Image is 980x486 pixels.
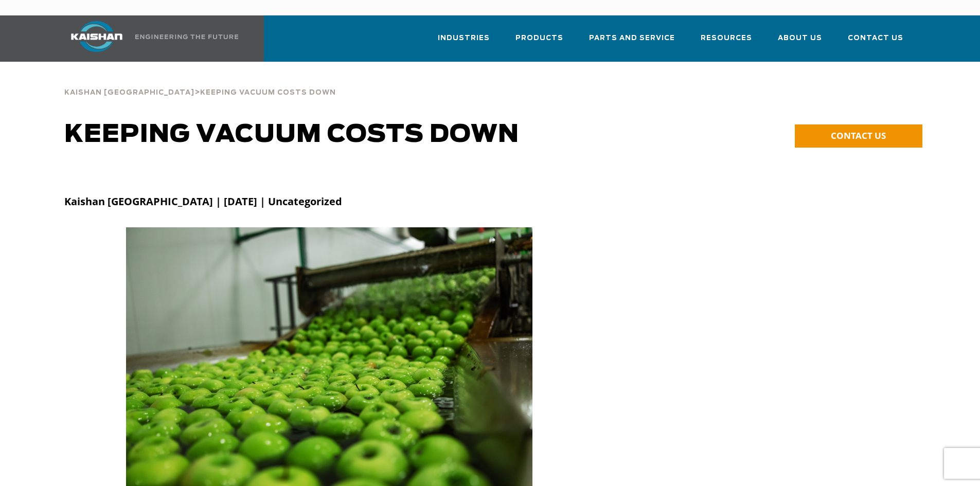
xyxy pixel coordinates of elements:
[438,25,490,60] a: Industries
[200,89,336,96] span: Keeping Vacuum Costs Down
[58,15,240,62] a: Kaishan USA
[64,120,700,149] h1: Keeping Vacuum Costs Down
[589,25,675,60] a: Parts and Service
[64,194,342,208] strong: Kaishan [GEOGRAPHIC_DATA] | [DATE] | Uncategorized
[64,89,194,96] span: Kaishan [GEOGRAPHIC_DATA]
[589,32,675,44] span: Parts and Service
[58,21,135,52] img: kaishan logo
[515,32,563,44] span: Products
[438,32,490,44] span: Industries
[778,32,822,44] span: About Us
[701,25,752,60] a: Resources
[831,130,886,141] span: CONTACT US
[848,25,903,60] a: Contact Us
[515,25,563,60] a: Products
[848,32,903,44] span: Contact Us
[778,25,822,60] a: About Us
[701,32,752,44] span: Resources
[64,87,194,97] a: Kaishan [GEOGRAPHIC_DATA]
[795,124,922,148] a: CONTACT US
[135,34,238,39] img: Engineering the future
[200,87,336,97] a: Keeping Vacuum Costs Down
[64,77,336,101] div: >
